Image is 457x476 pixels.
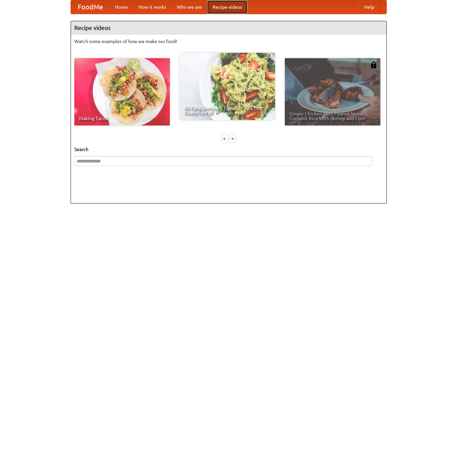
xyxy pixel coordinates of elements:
img: 483408.png [370,62,377,68]
p: Watch some examples of how we make our food! [74,38,383,45]
a: Recipe videos [207,0,247,14]
a: Making Tacos [74,58,170,125]
h4: Recipe videos [71,21,386,35]
span: An Easy, Summery Tomato Pasta That's Ready for Fall [184,106,270,115]
a: Who we are [172,0,207,14]
div: » [229,134,235,143]
a: Home [110,0,133,14]
span: Making Tacos [79,116,165,121]
a: Help [359,0,380,14]
a: An Easy, Summery Tomato Pasta That's Ready for Fall [180,53,275,120]
a: FoodMe [71,0,110,14]
h5: Search [74,146,383,153]
div: « [222,134,228,143]
a: How it works [133,0,172,14]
